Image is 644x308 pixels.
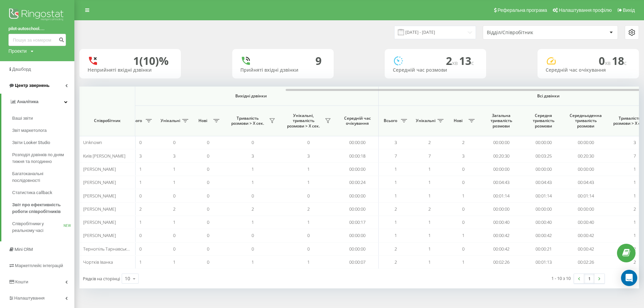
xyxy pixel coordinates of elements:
[395,139,397,145] span: 3
[462,139,464,145] span: 2
[393,67,478,73] div: Середній час розмови
[480,229,522,242] td: 00:00:42
[252,259,254,265] span: 1
[428,139,431,145] span: 2
[12,67,31,72] span: Дашборд
[428,153,431,159] span: 7
[173,219,175,225] span: 1
[12,127,47,134] span: Звіт маркетолога
[480,189,522,202] td: 00:01:14
[450,118,467,123] span: Нові
[228,116,267,126] span: Тривалість розмови > Х сек.
[428,259,431,265] span: 1
[12,149,74,168] a: Розподіл дзвінків по дням тижня та погодинно
[8,7,66,24] img: Ringostat logo
[83,206,116,212] span: [PERSON_NAME]
[551,275,571,282] div: 1 - 10 з 10
[173,246,175,252] span: 0
[462,179,464,185] span: 0
[252,219,254,225] span: 1
[336,176,379,189] td: 00:00:24
[207,259,209,265] span: 0
[139,93,363,99] span: Вихідні дзвінки
[634,219,636,225] span: 1
[12,115,33,122] span: Ваші звіти
[395,219,397,225] span: 1
[83,246,196,252] span: Тернопіль Тарнавського тридцять два [PERSON_NAME]
[480,136,522,149] td: 00:00:00
[8,25,66,32] a: pilot-autoschool....
[471,59,474,67] span: c
[634,153,636,159] span: 7
[462,232,464,238] span: 1
[173,179,175,185] span: 1
[83,259,113,265] span: Чортків Іванка
[446,53,459,68] span: 2
[139,193,142,199] span: 0
[341,116,373,126] span: Середній час очікування
[522,136,565,149] td: 00:00:00
[462,246,464,252] span: 0
[12,137,74,149] a: Звіти Looker Studio
[395,153,397,159] span: 7
[83,193,116,199] span: [PERSON_NAME]
[12,189,52,196] span: Статистика callback
[522,242,565,256] td: 00:00:21
[462,153,464,159] span: 3
[85,118,129,123] span: Співробітник
[612,53,627,68] span: 18
[634,166,636,172] span: 1
[565,189,607,202] td: 00:01:14
[336,216,379,229] td: 00:00:17
[307,193,310,199] span: 0
[12,139,50,146] span: Звіти Looker Studio
[307,139,310,145] span: 0
[15,263,63,268] span: Маркетплейс інтеграцій
[83,276,120,282] span: Рядків на сторінці
[139,232,142,238] span: 0
[621,270,637,286] div: Open Intercom Messenger
[88,67,173,73] div: Неприйняті вхідні дзвінки
[14,295,45,301] span: Налаштування
[12,220,64,234] span: Співробітники у реальному часі
[83,139,102,145] span: Unknown
[624,59,627,67] span: c
[139,166,142,172] span: 1
[207,166,209,172] span: 0
[252,139,254,145] span: 0
[428,246,431,252] span: 1
[522,256,565,269] td: 00:01:13
[139,219,142,225] span: 1
[336,149,379,162] td: 00:00:18
[498,7,547,13] span: Реферальна програма
[416,118,435,123] span: Унікальні
[252,153,254,159] span: 3
[83,179,116,185] span: [PERSON_NAME]
[336,229,379,242] td: 00:00:00
[546,67,631,73] div: Середній час очікування
[634,179,636,185] span: 1
[307,206,310,212] span: 2
[565,203,607,216] td: 00:00:00
[462,166,464,172] span: 0
[139,179,142,185] span: 1
[173,139,175,145] span: 0
[12,170,71,184] span: Багатоканальні послідовності
[559,7,612,13] span: Налаштування профілю
[307,246,310,252] span: 0
[634,232,636,238] span: 1
[15,279,28,284] span: Кошти
[480,163,522,176] td: 00:00:00
[395,206,397,212] span: 2
[428,206,431,212] span: 2
[12,187,74,199] a: Статистика callback
[12,202,71,215] span: Звіт про ефективність роботи співробітників
[565,242,607,256] td: 00:00:42
[565,136,607,149] td: 00:00:00
[307,166,310,172] span: 1
[522,203,565,216] td: 00:00:00
[480,176,522,189] td: 00:04:43
[207,179,209,185] span: 0
[127,118,144,123] span: Всього
[173,166,175,172] span: 1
